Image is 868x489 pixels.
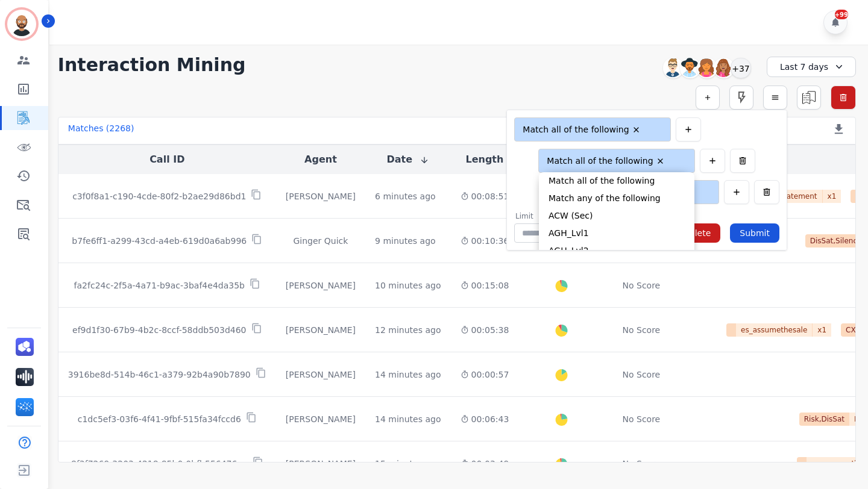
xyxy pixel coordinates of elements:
div: Matches ( 2268 ) [68,122,134,139]
button: Delete [673,223,720,243]
div: 15 minutes ago [375,458,441,470]
button: Remove Match all of the following [632,125,641,134]
button: Call ID [149,152,184,167]
div: [PERSON_NAME] [286,279,356,291]
div: 12 minutes ago [375,324,441,336]
div: 00:10:36 [461,235,509,247]
div: [PERSON_NAME] [286,324,356,336]
span: DisSat,Silence [805,234,867,248]
span: es_assumethesale [736,323,813,337]
div: No Score [623,413,661,425]
div: 9 minutes ago [375,235,436,247]
p: 3916be8d-514b-46c1-a379-92b4a90b7890 [68,369,251,381]
span: x 1 [813,323,831,337]
p: c1dc5ef3-03f6-4f41-9fbf-515fa34fccd6 [78,413,241,425]
img: Bordered avatar [7,10,36,39]
li: Match all of the following [539,172,694,190]
div: Ginger Quick [286,235,356,247]
li: Match all of the following [519,124,645,135]
p: b7fe6ff1-a299-43cd-a4eb-619d0a6ab996 [72,235,247,247]
div: 00:06:43 [461,413,509,425]
li: AGH_Lvl2 [539,242,694,260]
div: 00:00:57 [461,369,509,381]
div: 00:05:38 [461,324,509,336]
button: Submit [730,223,779,243]
div: 14 minutes ago [375,413,441,425]
button: Agent [304,152,337,167]
ul: selected options [517,122,663,137]
button: Remove Match all of the following [656,157,665,166]
li: Match any of the following [539,190,694,207]
h1: Interaction Mining [58,54,246,76]
p: ef9d1f30-67b9-4b2c-8ccf-58ddb503d460 [72,324,246,336]
li: Match all of the following [543,155,669,167]
li: AGH_Lvl1 [539,225,694,242]
p: 8f3f7269-3203-4218-85b0-0bfb556476aa [71,458,248,470]
div: 14 minutes ago [375,369,441,381]
div: 10 minutes ago [375,279,441,291]
div: [PERSON_NAME] [286,458,356,470]
button: Date [387,152,430,167]
div: 00:15:08 [461,279,509,291]
div: [PERSON_NAME] [286,369,356,381]
label: Limit [515,211,574,221]
li: ACW (Sec) [539,207,694,225]
p: fa2fc24c-2f5a-4a71-b9ac-3baf4e4da35b [74,279,245,291]
span: Risk,DisSat [799,413,849,426]
div: 00:03:49 [461,458,509,470]
p: c3f0f8a1-c190-4cde-80f2-b2ae29d86bd1 [72,190,246,202]
div: +99 [835,10,848,19]
button: Length [465,152,503,167]
div: No Score [623,324,661,336]
div: +37 [731,58,751,78]
div: No Score [623,458,661,470]
div: No Score [623,279,661,291]
div: [PERSON_NAME] [286,190,356,202]
div: 6 minutes ago [375,190,436,202]
div: No Score [623,369,661,381]
div: 00:08:51 [461,190,509,202]
ul: selected options [541,154,687,168]
div: [PERSON_NAME] [286,413,356,425]
div: Last 7 days [767,57,856,77]
span: x 1 [823,190,841,203]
